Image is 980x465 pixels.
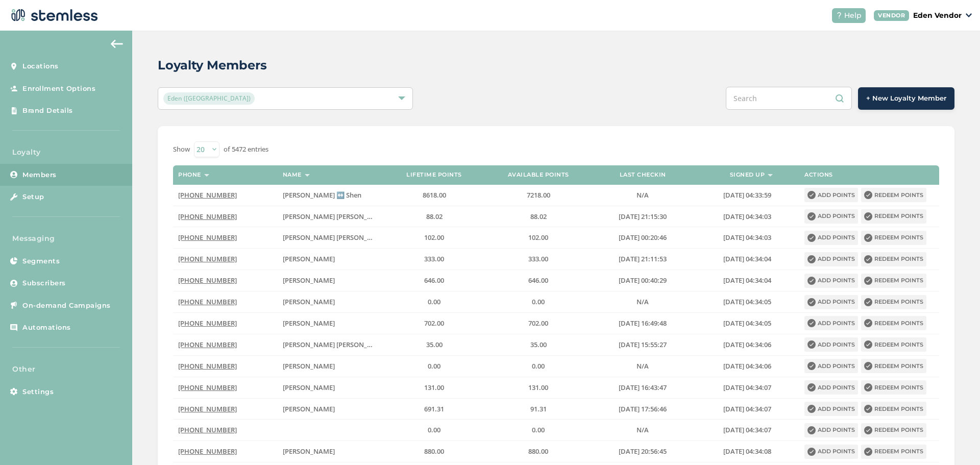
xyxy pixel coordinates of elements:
div: VENDOR [874,10,909,21]
label: 2020-06-06 21:11:53 [596,255,690,263]
h2: Loyalty Members [158,56,267,75]
button: + New Loyalty Member [858,87,954,110]
span: 333.00 [424,254,444,263]
span: [DATE] 00:40:29 [619,276,667,285]
label: victore anthony girdner [283,255,377,263]
span: [PERSON_NAME] [PERSON_NAME] [283,340,388,349]
span: Subscribers [22,278,66,288]
label: Richard Ke Britton [283,212,377,221]
label: 2024-01-22 04:34:05 [700,298,794,306]
span: [PHONE_NUMBER] [178,383,237,392]
span: [PERSON_NAME] [283,254,335,263]
label: (405) 596-5254 [178,340,272,349]
span: 0.00 [532,297,545,306]
button: Redeem points [861,252,926,266]
label: (918) 430-6773 [178,298,272,306]
span: 702.00 [528,319,548,328]
label: Brian ↔️ Shen [283,191,377,200]
button: Redeem points [861,380,926,395]
span: Enrollment Options [22,84,95,94]
span: [PHONE_NUMBER] [178,190,237,200]
span: [PHONE_NUMBER] [178,404,237,413]
img: icon-sort-1e1d7615.svg [768,174,773,177]
span: On-demand Campaigns [22,301,111,311]
span: [DATE] 20:56:45 [619,447,667,456]
span: Members [22,170,57,180]
label: 2021-11-06 20:56:45 [596,447,690,456]
p: Eden Vendor [913,10,962,21]
label: 2025-08-20 21:15:30 [596,212,690,221]
span: 102.00 [528,233,548,242]
span: 91.31 [530,404,547,413]
label: (918) 527-4095 [178,383,272,392]
label: 646.00 [492,276,585,285]
span: Locations [22,61,59,71]
span: Automations [22,323,71,333]
span: 8618.00 [423,190,446,200]
img: icon-help-white-03924b79.svg [836,12,842,18]
label: Show [173,144,190,155]
img: icon_down-arrow-small-66adaf34.svg [966,13,972,17]
button: Redeem points [861,359,926,373]
label: 0.00 [387,298,481,306]
label: 333.00 [387,255,481,263]
span: 88.02 [530,212,547,221]
button: Add points [804,295,858,309]
label: 691.31 [387,405,481,413]
span: 333.00 [528,254,548,263]
label: 880.00 [492,447,585,456]
span: 0.00 [428,425,440,434]
span: 0.00 [532,361,545,371]
iframe: Chat Widget [929,416,980,465]
label: (503) 804-9208 [178,191,272,200]
label: 2024-01-22 04:34:03 [700,233,794,242]
button: Redeem points [861,337,926,352]
label: 2024-01-22 04:34:07 [700,426,794,434]
label: 2019-06-19 00:20:46 [596,233,690,242]
span: [PERSON_NAME] [283,276,335,285]
span: [PERSON_NAME] [283,319,335,328]
span: [DATE] 04:34:03 [723,212,771,221]
label: 2024-01-22 04:34:06 [700,340,794,349]
label: Lifetime points [406,172,462,178]
label: 8618.00 [387,191,481,200]
span: [DATE] 04:34:07 [723,404,771,413]
label: 2024-01-22 04:34:07 [700,383,794,392]
label: 0.00 [387,426,481,434]
label: 2024-01-22 04:34:07 [700,405,794,413]
span: N/A [636,361,649,371]
label: Leroy Wilson [283,319,377,328]
span: [DATE] 15:55:27 [619,340,667,349]
label: (760) 333-3756 [178,212,272,221]
span: Segments [22,256,60,266]
label: 702.00 [492,319,585,328]
span: [PHONE_NUMBER] [178,254,237,263]
button: Redeem points [861,423,926,437]
button: Redeem points [861,316,926,330]
button: Add points [804,252,858,266]
label: 0.00 [387,362,481,371]
button: Add points [804,231,858,245]
label: (918) 949-5101 [178,405,272,413]
span: [PHONE_NUMBER] [178,212,237,221]
button: Redeem points [861,231,926,245]
label: Signed up [730,172,765,178]
label: 2020-07-21 00:40:29 [596,276,690,285]
span: [DATE] 04:34:08 [723,447,771,456]
span: 35.00 [530,340,547,349]
span: [DATE] 00:20:46 [619,233,667,242]
label: (405) 408-1839 [178,233,272,242]
label: joe moherly [283,362,377,371]
button: Add points [804,274,858,288]
button: Add points [804,316,858,330]
span: + New Loyalty Member [866,93,946,104]
label: 0.00 [492,426,585,434]
span: 35.00 [426,340,443,349]
img: icon-sort-1e1d7615.svg [305,174,310,177]
span: 646.00 [528,276,548,285]
span: N/A [636,297,649,306]
span: 0.00 [428,361,440,371]
button: Add points [804,423,858,437]
label: 102.00 [492,233,585,242]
